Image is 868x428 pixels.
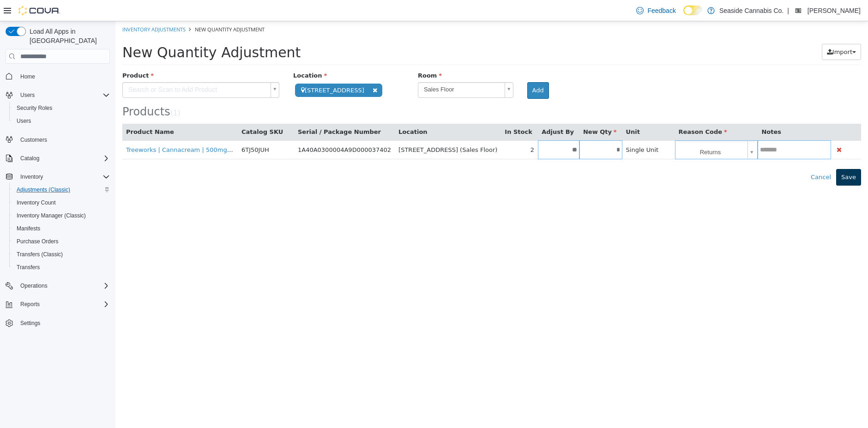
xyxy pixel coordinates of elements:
button: Customers [2,133,114,146]
button: Location [283,106,313,115]
input: Dark Mode [683,6,703,15]
span: Settings [17,317,110,329]
span: [STREET_ADDRESS] [180,62,267,76]
button: Manifests [9,222,114,235]
a: Inventory Manager (Classic) [13,210,90,221]
button: In Stock [389,106,418,115]
button: Delete Product [719,123,728,134]
span: New Quantity Adjustment [7,23,185,39]
span: Sales Floor [303,61,386,76]
span: Transfers (Classic) [17,251,63,258]
a: Treeworks | Cannacream | 500mg THC 500mg CBD [11,125,164,132]
button: Unit [511,106,526,115]
span: Reports [20,301,40,308]
span: Inventory Count [17,199,56,206]
a: Inventory Adjustments [7,5,70,12]
span: New Qty [468,107,501,114]
span: Operations [20,282,48,289]
span: Purchase Orders [13,236,110,247]
a: Home [17,71,39,82]
span: Inventory [17,171,110,182]
span: Operations [17,280,110,291]
span: Users [13,115,110,127]
button: Catalog [17,153,43,164]
span: Transfers (Classic) [13,249,110,260]
span: Product [7,51,38,58]
td: 2 [386,119,422,138]
button: Inventory [17,171,47,182]
a: Transfers (Classic) [13,249,66,260]
span: Home [17,70,110,82]
span: Reason Code [563,107,612,114]
span: Security Roles [17,104,52,112]
a: Users [13,115,35,127]
a: Transfers [13,262,43,273]
span: Single Unit [511,125,543,132]
span: Adjustments (Classic) [13,184,110,195]
span: Settings [20,319,40,327]
p: [PERSON_NAME] [808,5,861,16]
span: Manifests [13,223,110,234]
button: Save [721,148,746,164]
span: Catalog [17,153,110,164]
span: Inventory Manager (Classic) [13,210,110,221]
span: Feedback [647,6,675,15]
button: Purchase Orders [9,235,114,248]
a: Feedback [633,1,679,20]
span: Load All Apps in [GEOGRAPHIC_DATA] [26,27,110,45]
span: Reports [17,299,110,310]
span: Purchase Orders [17,238,59,245]
button: Cancel [690,148,721,164]
span: Users [17,90,110,101]
button: Reports [17,299,43,310]
button: Add [412,61,434,78]
span: Transfers [17,264,40,271]
p: Seaside Cannabis Co. [719,5,784,16]
button: Users [2,89,114,102]
button: Serial / Package Number [182,106,267,115]
button: Inventory [2,170,114,183]
td: 6TJ50JUH [122,119,179,138]
button: Adjust By [426,106,460,115]
a: Settings [17,318,44,329]
button: Catalog [2,152,114,165]
button: Inventory Manager (Classic) [9,209,114,222]
span: Customers [20,136,47,144]
span: Transfers [13,262,110,273]
span: Search or Scan to Add Product [7,61,151,76]
button: Home [2,69,114,83]
span: Dark Mode [683,15,684,16]
p: | [787,5,789,16]
span: 1 [58,88,62,96]
div: Mehgan Wieland [793,5,804,16]
span: Users [17,117,31,125]
a: Security Roles [13,102,56,114]
a: Inventory Count [13,197,60,208]
a: Search or Scan to Add Product [7,61,164,77]
button: Catalog SKU [126,106,169,115]
a: Manifests [13,223,44,234]
a: Sales Floor [302,61,398,77]
td: 1A40A0300004A9D000037402 [179,119,279,138]
span: Inventory [20,173,43,181]
span: Import [717,27,737,34]
img: Cova [18,6,60,15]
span: New Quantity Adjustment [79,5,149,12]
button: Settings [2,316,114,330]
span: Inventory Manager (Classic) [17,212,86,219]
button: Operations [2,279,114,292]
button: Users [9,115,114,127]
nav: Complex example [6,66,110,354]
span: Location [178,51,211,58]
button: Notes [646,106,667,115]
button: Transfers [9,261,114,274]
span: Users [20,91,35,99]
span: Returns [561,120,628,139]
span: Customers [17,134,110,145]
button: Transfers (Classic) [9,248,114,261]
button: Security Roles [9,102,114,115]
span: Catalog [20,155,39,162]
button: Import [706,23,746,39]
a: Purchase Orders [13,236,62,247]
button: Users [17,90,38,101]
